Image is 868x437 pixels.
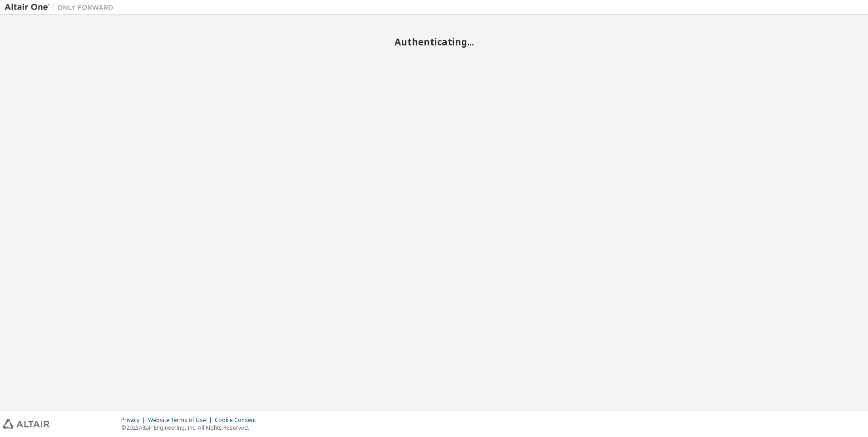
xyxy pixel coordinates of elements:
[5,36,863,48] h2: Authenticating...
[121,424,261,432] p: © 2025 Altair Engineering, Inc. All Rights Reserved.
[148,417,215,424] div: Website Terms of Use
[121,417,148,424] div: Privacy
[5,3,118,12] img: Altair One
[3,419,49,429] img: altair_logo.svg
[215,417,261,424] div: Cookie Consent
